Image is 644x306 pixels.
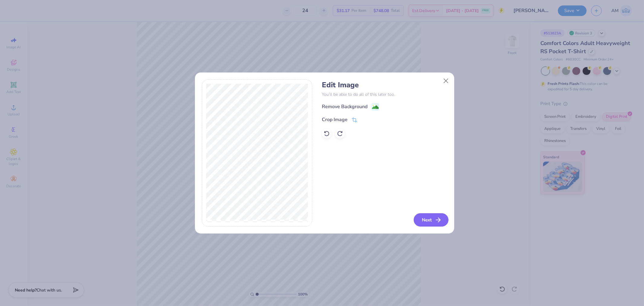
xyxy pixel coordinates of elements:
[322,103,367,110] div: Remove Background
[322,91,447,98] p: You’ll be able to do all of this later too.
[414,213,448,227] button: Next
[322,116,348,123] div: Crop Image
[322,81,447,89] h4: Edit Image
[440,75,452,87] button: Close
